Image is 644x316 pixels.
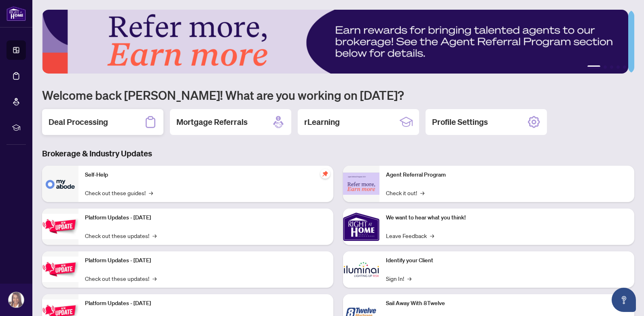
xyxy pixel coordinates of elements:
[612,288,636,312] button: Open asap
[42,166,78,202] img: Self-Help
[386,213,628,222] p: We want to hear what you think!
[420,188,424,197] span: →
[42,87,634,103] h1: Welcome back [PERSON_NAME]! What are you working on [DATE]?
[432,116,488,128] h2: Profile Settings
[616,65,620,69] button: 4
[386,171,628,179] p: Agent Referral Program
[153,274,157,283] span: →
[85,274,157,283] a: Check out these updates!→
[343,209,379,245] img: We want to hear what you think!
[610,65,613,69] button: 3
[386,188,424,197] a: Check it out!→
[430,231,434,240] span: →
[85,299,327,308] p: Platform Updates - [DATE]
[49,116,108,128] h2: Deal Processing
[85,171,327,179] p: Self-Help
[85,231,157,240] a: Check out these updates!→
[604,65,607,69] button: 2
[6,6,26,21] img: logo
[42,257,78,282] img: Platform Updates - July 8, 2025
[587,65,600,69] button: 1
[623,65,626,69] button: 5
[343,173,379,195] img: Agent Referral Program
[149,188,153,197] span: →
[343,251,379,288] img: Identify your Client
[176,116,248,128] h2: Mortgage Referrals
[386,299,628,308] p: Sail Away With 8Twelve
[386,256,628,265] p: Identify your Client
[42,214,78,239] img: Platform Updates - July 21, 2025
[42,148,634,159] h3: Brokerage & Industry Updates
[85,256,327,265] p: Platform Updates - [DATE]
[85,188,153,197] a: Check out these guides!→
[320,169,330,179] span: pushpin
[304,116,340,128] h2: rLearning
[386,274,411,283] a: Sign In!→
[153,231,157,240] span: →
[407,274,411,283] span: →
[8,292,24,308] img: Profile Icon
[386,231,434,240] a: Leave Feedback→
[85,213,327,222] p: Platform Updates - [DATE]
[42,10,628,74] img: Slide 0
